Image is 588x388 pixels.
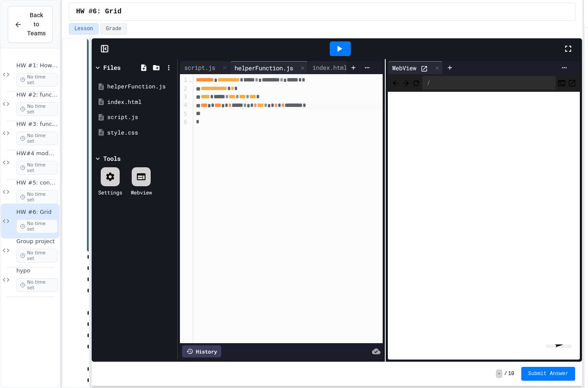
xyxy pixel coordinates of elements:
div: script.js [180,63,220,72]
span: Back [391,77,400,88]
span: / [504,370,507,377]
div: helperFunction.js [230,61,308,74]
div: WebView [388,61,443,74]
div: helperFunction.js [107,82,174,91]
div: 5 [180,110,189,118]
div: 6 [180,118,189,127]
button: Console [557,78,566,88]
span: Group project [16,238,58,245]
div: index.html [107,98,174,106]
div: 2 [180,84,189,93]
button: Grade [100,23,127,34]
span: hypo [16,267,58,275]
span: HW #6: Grid [76,6,122,17]
div: index.html [308,61,362,74]
button: Lesson [69,23,99,34]
span: No time set [16,161,58,175]
span: No time set [16,190,58,204]
button: Open in new tab [568,78,576,88]
div: / [422,76,556,90]
span: No time set [16,102,58,116]
div: Files [103,63,121,72]
span: HW #2: functions [16,91,58,99]
div: script.js [107,113,174,122]
div: 3 [180,93,189,101]
div: WebView [388,63,421,72]
div: 1 [180,76,189,84]
span: HW#4 modules and quadratic equation [16,150,58,157]
span: No time set [16,131,58,145]
span: No time set [16,249,58,263]
span: No time set [16,278,58,292]
div: Settings [98,188,122,196]
span: Forward [402,77,410,88]
span: HW #1: How are you feeling? [16,62,58,69]
button: Back to Teams [8,6,53,43]
span: No time set [16,73,58,87]
iframe: chat widget [543,344,581,381]
div: script.js [180,61,230,74]
span: HW #3: functions with return [16,121,58,128]
div: index.html [308,63,351,72]
span: Submit Answer [528,370,569,377]
span: No time set [16,219,58,233]
div: Tools [103,154,121,163]
span: 10 [508,370,514,377]
span: Back to Teams [27,11,46,38]
span: HW #6: Grid [16,209,58,216]
div: style.css [107,128,174,137]
span: Fold line [189,76,193,83]
button: Refresh [412,78,421,88]
div: History [182,345,221,357]
div: helperFunction.js [230,63,297,72]
span: HW #5: conditionals [16,179,58,187]
div: 4 [180,101,189,110]
span: - [496,369,502,378]
button: Submit Answer [521,367,576,381]
iframe: Web Preview [388,92,580,360]
div: Webview [131,188,152,196]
